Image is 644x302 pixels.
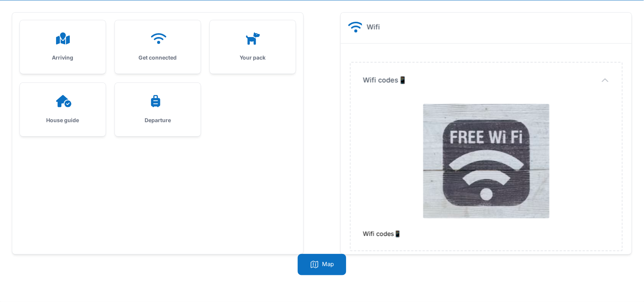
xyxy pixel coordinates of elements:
h3: Arriving [32,54,93,61]
h3: Get connected [127,54,188,61]
span: Wifi codes📱 [363,75,407,86]
h3: House guide [32,116,93,124]
a: Arriving [20,20,106,74]
div: Wifi codes📱 [363,229,610,238]
a: Your pack [210,20,296,74]
a: Get connected [115,20,201,74]
p: Map [322,260,334,269]
h3: Your pack [222,54,283,61]
a: Departure [115,83,201,136]
h3: Departure [127,116,188,124]
h2: Wifi [367,22,380,32]
a: House guide [20,83,106,136]
button: Wifi codes📱 [363,75,610,86]
img: hqi2ttj1e5dyiejc4q55pvrm07mj [423,104,549,218]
